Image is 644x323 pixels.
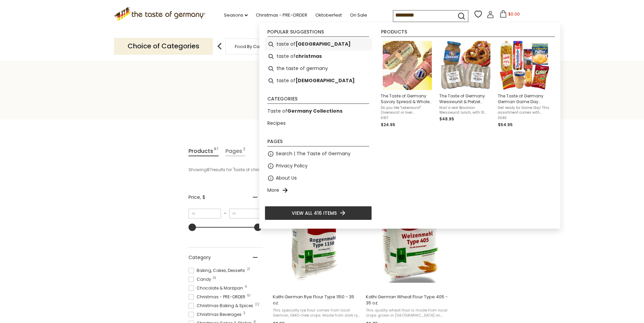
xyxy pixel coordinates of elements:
[255,303,260,306] span: 22
[381,122,395,128] span: $24.95
[287,108,342,114] b: Germany Collections
[243,146,245,156] span: 2
[498,122,513,128] span: $54.95
[214,146,219,156] span: 87
[498,41,551,128] a: Authentic German - Beer Mug - shaped pasta, Deutschlaender Premium Pork Sausages, Original Frankf...
[207,167,212,173] b: 87
[188,146,219,156] a: View Products Tab
[235,44,274,49] a: Food By Category
[247,268,250,271] span: 21
[276,162,308,170] a: Privacy Policy
[265,148,372,160] li: Search | The Taste of Germany
[267,96,369,104] li: Categories
[273,294,360,306] span: Kathi German Rye Flour Type 1150 - 35 oz.
[439,41,492,128] a: The Taste of Germany Weisswurst & Pretzel CollectionHost a real Bavarian Weisswurst lunch, with 1...
[114,38,213,54] p: Choice of Categories
[292,209,337,217] span: View all 416 items
[265,63,372,75] li: the taste of germany
[221,210,229,216] span: –
[439,106,492,115] span: Host a real Bavarian Weisswurst lunch, with 10 Bavarian-style Weisswurst, 10 (or 5 large) Bavaria...
[495,10,524,20] button: $0.00
[498,106,551,115] span: Get ready for Game Day! This assortment comes with everything you need for your hungry guests on ...
[265,105,372,117] li: Taste ofGermany Collections
[243,312,245,315] span: 3
[265,160,372,172] li: Privacy Policy
[381,116,434,120] span: 6917
[188,194,205,201] span: Price
[273,308,360,318] span: This specialty rye flour comes from local German, GMO-free crops. Made from dark rye grains which...
[247,294,250,297] span: 61
[439,116,454,122] span: $48.95
[495,38,554,131] li: The Taste of Germany German Game Day Sampler, 6 pc., Free Shipping
[265,38,372,50] li: taste of germany
[265,117,372,130] li: Recipes
[437,38,495,131] li: The Taste of Germany Weisswurst & Pretzel Collection
[265,172,372,184] li: About Us
[295,52,322,60] b: christmas
[224,11,248,19] a: Seasons
[295,77,355,85] b: [DEMOGRAPHIC_DATA]
[498,93,551,105] span: The Taste of Germany German Game Day Sampler, 6 pc., Free Shipping
[366,294,453,306] span: Kathi German Wheat Flour Type 405 - 35 oz.
[439,93,492,105] span: The Taste of Germany Weisswurst & Pretzel Collection
[381,106,434,115] span: Do you like "Leberwurst" (liverwurst or liver [PERSON_NAME])? [GEOGRAPHIC_DATA] offers many diffe...
[21,91,623,106] h1: Search results
[188,285,245,291] span: Chocolate & Marzipan
[498,116,551,120] span: 3040
[188,312,244,318] span: Christmas Beverages
[381,93,434,105] span: The Taste of Germany Savory Spread & Whole Grain Bread Collection
[229,209,262,218] input: Maximum value
[267,119,286,127] a: Recipes
[213,40,226,53] img: previous arrow
[381,41,434,128] a: The Taste of Germany Savory Spread & Whole Grain Bread CollectionDo you like "Leberwurst" (liverw...
[188,209,221,218] input: Minimum value
[213,276,216,280] span: 16
[500,41,549,90] img: Authentic German - Beer Mug - shaped pasta, Deutschlaender Premium Pork Sausages, Original Frankf...
[188,294,247,300] span: Christmas - PRE-ORDER
[245,285,247,289] span: 4
[256,11,307,19] a: Christmas - PRE-ORDER
[267,29,369,37] li: Popular suggestions
[267,107,342,115] a: Taste ofGermany Collections
[381,29,555,37] li: Products
[188,276,213,282] span: Candy
[315,11,342,19] a: Oktoberfest
[508,11,520,17] span: $0.00
[188,268,247,274] span: Baking, Cakes, Desserts
[265,184,372,197] li: More
[267,139,369,146] li: Pages
[225,146,245,156] a: View Pages Tab
[378,38,437,131] li: The Taste of Germany Savory Spread & Whole Grain Bread Collection
[366,308,453,318] span: This quality wheat flour is made from local crops grown in [GEOGRAPHIC_DATA] on pristine, GMO-fre...
[200,194,205,201] span: , $
[265,75,372,87] li: taste of deutschländer
[295,40,351,48] b: [GEOGRAPHIC_DATA]
[265,50,372,63] li: taste of christmas
[276,174,297,182] a: About Us
[188,303,255,309] span: Christmas Baking & Spices
[188,164,353,176] div: Showing results for " "
[188,254,211,261] span: Category
[276,150,351,158] a: Search | The Taste of Germany
[265,206,372,220] li: View all 416 items
[259,23,560,229] div: Instant Search Results
[350,11,367,19] a: On Sale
